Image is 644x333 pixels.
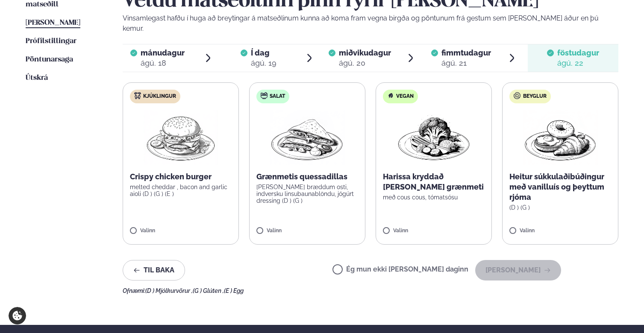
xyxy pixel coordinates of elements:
span: föstudagur [557,48,599,57]
span: Beyglur [523,93,547,100]
span: (E ) Egg [224,287,244,294]
img: chicken.svg [134,92,141,99]
span: mánudagur [141,48,185,57]
img: Croissant.png [523,110,598,165]
img: bagle-new-16px.svg [514,92,521,99]
p: Harissa kryddað [PERSON_NAME] grænmeti [383,172,485,192]
p: Heitur súkkulaðibúðingur með vanilluís og þeyttum rjóma [509,172,611,202]
img: Vegan.png [396,110,471,165]
span: (G ) Glúten , [193,287,224,294]
span: Vegan [396,93,414,100]
a: Útskrá [26,73,48,83]
span: fimmtudagur [441,48,491,57]
div: ágú. 19 [251,58,276,68]
p: Crispy chicken burger [130,172,232,182]
span: miðvikudagur [339,48,391,57]
span: Pöntunarsaga [26,56,73,63]
img: Vegan.svg [387,92,394,99]
a: [PERSON_NAME] [26,18,80,28]
span: Útskrá [26,74,48,82]
p: [PERSON_NAME] bræddum osti, indversku linsubaunablöndu, jógúrt dressing (D ) (G ) [256,184,358,204]
div: Ofnæmi: [123,287,618,294]
a: Pöntunarsaga [26,55,73,65]
p: melted cheddar , bacon and garlic aioli (D ) (G ) (E ) [130,184,232,197]
span: [PERSON_NAME] [26,19,80,26]
button: Til baka [123,260,185,280]
span: Í dag [251,48,276,58]
div: ágú. 22 [557,58,599,68]
span: Kjúklingur [143,93,176,100]
p: með cous cous, tómatsósu [383,194,485,201]
div: ágú. 20 [339,58,391,68]
img: salad.svg [261,92,268,99]
p: (D ) (G ) [509,204,611,211]
button: [PERSON_NAME] [475,260,561,280]
div: ágú. 18 [141,58,185,68]
p: Vinsamlegast hafðu í huga að breytingar á matseðlinum kunna að koma fram vegna birgða og pöntunum... [123,13,618,34]
img: Quesadilla.png [270,110,345,165]
a: Cookie settings [9,307,26,324]
span: Prófílstillingar [26,38,76,45]
p: Grænmetis quessadillas [256,172,358,182]
img: Hamburger.png [143,110,219,165]
a: Prófílstillingar [26,36,76,47]
span: (D ) Mjólkurvörur , [145,287,193,294]
div: ágú. 21 [441,58,491,68]
span: Salat [270,93,285,100]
